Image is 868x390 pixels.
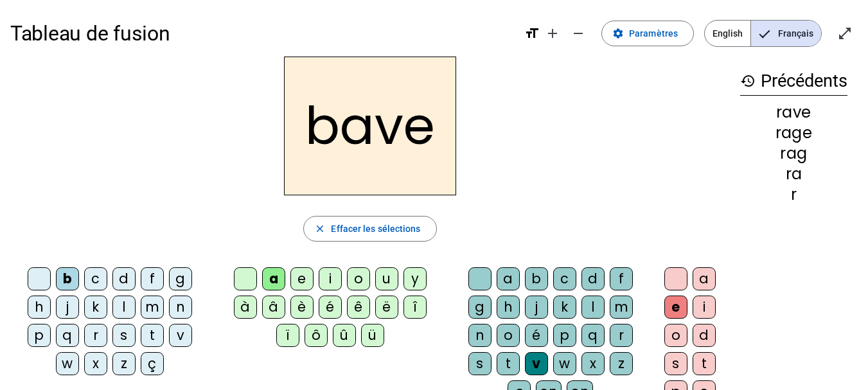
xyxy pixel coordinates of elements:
span: Paramètres [629,26,678,41]
div: é [319,296,342,319]
span: Français [751,21,821,46]
div: f [610,267,633,290]
div: z [610,352,633,375]
div: î [403,296,427,319]
div: é [525,324,548,347]
button: Effacer les sélections [303,216,436,242]
div: m [610,296,633,319]
div: l [112,296,136,319]
div: q [581,324,605,347]
div: l [581,296,605,319]
div: n [468,324,492,347]
div: rag [740,146,847,161]
div: a [497,267,520,290]
div: b [56,267,79,290]
div: û [333,324,356,347]
div: â [262,296,285,319]
div: x [84,352,107,375]
mat-button-toggle-group: Language selection [704,20,822,47]
mat-icon: format_size [524,26,540,41]
div: k [553,296,576,319]
div: v [525,352,548,375]
div: r [84,324,107,347]
div: o [664,324,687,347]
div: a [693,267,716,290]
div: g [169,267,192,290]
div: j [525,296,548,319]
div: d [693,324,716,347]
div: b [525,267,548,290]
div: e [290,267,314,290]
div: t [141,324,164,347]
div: è [290,296,314,319]
div: s [112,324,136,347]
div: w [56,352,79,375]
div: i [693,296,716,319]
h2: bave [284,57,456,195]
mat-icon: remove [571,26,586,41]
div: r [610,324,633,347]
mat-icon: settings [612,28,624,39]
div: g [468,296,492,319]
div: d [112,267,136,290]
div: ü [361,324,384,347]
div: c [84,267,107,290]
button: Entrer en plein écran [832,21,858,46]
div: d [581,267,605,290]
div: t [497,352,520,375]
button: Paramètres [601,21,694,46]
span: English [705,21,750,46]
div: n [169,296,192,319]
mat-icon: close [314,223,326,235]
div: t [693,352,716,375]
div: s [664,352,687,375]
div: h [497,296,520,319]
div: ë [375,296,398,319]
div: s [468,352,492,375]
div: ï [276,324,299,347]
div: w [553,352,576,375]
div: j [56,296,79,319]
div: ê [347,296,370,319]
div: v [169,324,192,347]
span: Effacer les sélections [331,221,420,236]
mat-icon: open_in_full [837,26,853,41]
div: o [497,324,520,347]
button: Diminuer la taille de la police [565,21,591,46]
div: u [375,267,398,290]
div: a [262,267,285,290]
div: q [56,324,79,347]
div: k [84,296,107,319]
h3: Précédents [740,67,847,96]
div: f [141,267,164,290]
div: e [664,296,687,319]
div: ra [740,166,847,182]
mat-icon: history [740,73,756,89]
div: h [28,296,51,319]
div: p [28,324,51,347]
div: y [403,267,427,290]
div: rage [740,125,847,141]
h1: Tableau de fusion [10,13,514,54]
div: rave [740,105,847,120]
mat-icon: add [545,26,560,41]
div: r [740,187,847,202]
div: i [319,267,342,290]
div: c [553,267,576,290]
div: o [347,267,370,290]
div: m [141,296,164,319]
div: ç [141,352,164,375]
div: ô [305,324,328,347]
div: p [553,324,576,347]
div: x [581,352,605,375]
button: Augmenter la taille de la police [540,21,565,46]
div: z [112,352,136,375]
div: à [234,296,257,319]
